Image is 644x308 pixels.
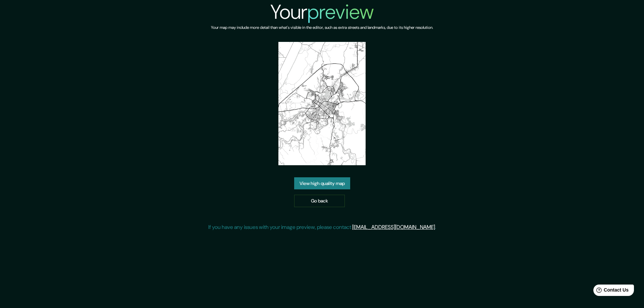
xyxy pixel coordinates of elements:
h6: Your map may include more detail than what's visible in the editor, such as extra streets and lan... [211,24,433,31]
a: Go back [294,195,345,207]
p: If you have any issues with your image preview, please contact . [208,223,436,231]
iframe: Help widget launcher [584,282,637,301]
a: [EMAIL_ADDRESS][DOMAIN_NAME] [352,224,435,231]
a: View high quality map [294,177,350,190]
img: created-map-preview [278,42,366,165]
